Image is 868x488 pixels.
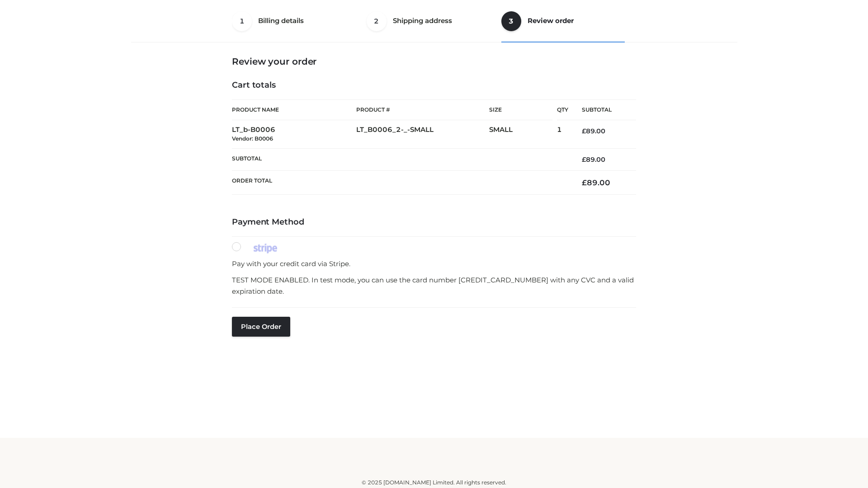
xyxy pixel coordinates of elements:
[582,155,586,164] span: £
[232,80,636,90] h4: Cart totals
[582,178,610,187] bdi: 89.00
[232,148,568,170] th: Subtotal
[356,99,489,120] th: Product #
[232,217,636,227] h4: Payment Method
[232,56,636,67] h3: Review your order
[232,171,568,195] th: Order Total
[557,99,568,120] th: Qty
[568,100,636,120] th: Subtotal
[489,120,557,149] td: SMALL
[582,155,605,164] bdi: 89.00
[232,120,356,149] td: LT_b-B0006
[232,274,636,297] p: TEST MODE ENABLED. In test mode, you can use the card number [CREDIT_CARD_NUMBER] with any CVC an...
[232,258,636,270] p: Pay with your credit card via Stripe.
[134,478,734,487] div: © 2025 [DOMAIN_NAME] Limited. All rights reserved.
[582,178,587,187] span: £
[356,120,489,149] td: LT_B0006_2-_-SMALL
[582,127,605,135] bdi: 89.00
[582,127,586,135] span: £
[232,135,273,142] small: Vendor: B0006
[557,120,568,149] td: 1
[232,99,356,120] th: Product Name
[489,100,552,120] th: Size
[232,317,290,337] button: Place order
